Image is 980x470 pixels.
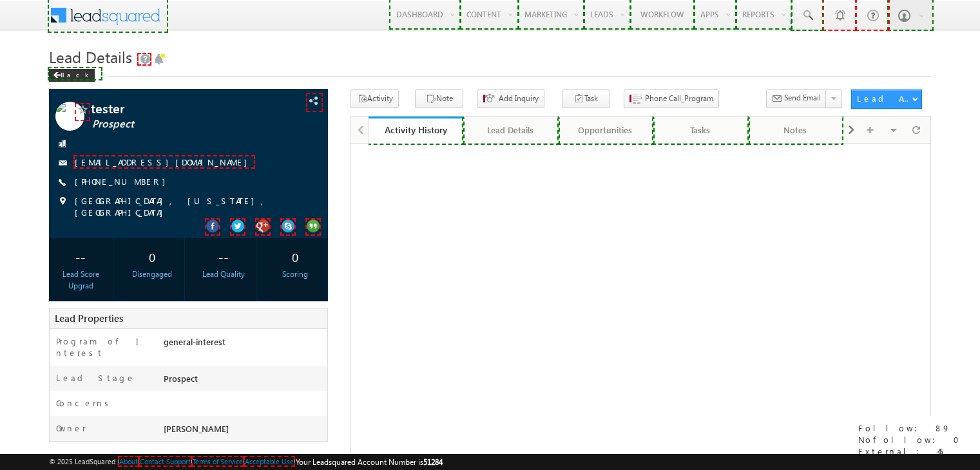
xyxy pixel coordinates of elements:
a: Back [49,68,101,79]
div: -- [52,245,110,268]
a: [EMAIL_ADDRESS][DOMAIN_NAME] [75,156,254,167]
div: 0 [267,245,324,268]
a: Contact Support [140,457,191,465]
div: Lead Score Upgrad [52,268,110,292]
label: Owner [56,422,86,434]
a: Tasks [653,117,748,144]
span: [PERSON_NAME] [164,423,229,434]
div: -- [195,245,253,268]
a: Terms of Service [193,457,243,465]
button: Task [562,89,610,108]
label: Program of Interest [56,335,150,359]
span: Phone Call_Program [645,93,713,104]
div: Back [49,69,95,82]
span: [GEOGRAPHIC_DATA], [US_STATE], [GEOGRAPHIC_DATA] [75,195,301,218]
button: Activity [351,89,399,108]
div: Activity History [378,124,454,136]
button: Send Email [766,89,827,108]
div: Opportunities [569,122,642,138]
div: Notes [759,122,832,138]
a: Lead Details [463,117,558,144]
label: Concerns [56,397,113,409]
span: Send Email [784,92,821,104]
button: Lead Actions [851,89,922,109]
span: © 2025 LeadSquared | | | | | [49,456,443,468]
div: Follow: 89 Nofollow: 0 External: 45 [852,416,974,464]
button: Note [415,89,463,108]
label: Lead Stage [56,372,135,384]
div: Tasks [664,122,736,138]
span: Lead Details [49,46,132,67]
span: [PHONE_NUMBER] [75,176,172,189]
span: Lead Properties [55,312,123,324]
div: Lead Details [474,122,546,138]
span: Your Leadsquared Account Number is [296,457,443,467]
span: Add Inquiry [499,93,539,104]
a: Opportunities [559,117,653,144]
button: Phone Call_Program [624,89,719,108]
span: tester [91,102,264,115]
div: Lead Quality [195,268,253,280]
button: Add Inquiry [477,89,544,108]
div: general-interest [160,335,327,353]
span: Prospect [92,118,265,131]
a: Acceptable Use [245,457,294,465]
a: About [119,457,138,465]
div: Prospect [160,372,327,390]
a: Activity History [369,117,463,144]
span: 51284 [423,457,443,467]
div: 0 [124,245,181,268]
div: Disengaged [124,268,181,280]
div: Scoring [267,268,324,280]
a: Notes [749,117,843,144]
div: Lead Actions [857,93,912,104]
img: Profile photo [55,102,84,135]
